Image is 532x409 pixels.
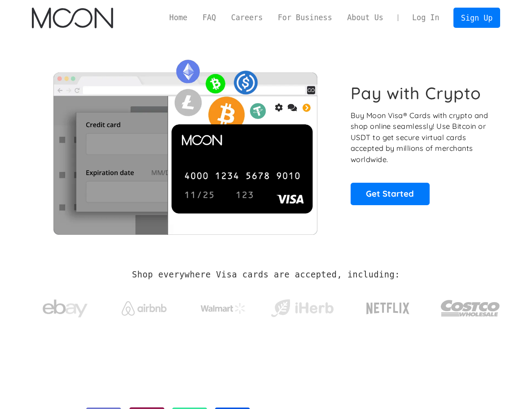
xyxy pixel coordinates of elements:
[162,12,195,23] a: Home
[190,294,256,318] a: Walmart
[224,12,270,23] a: Careers
[270,12,340,23] a: For Business
[365,297,410,320] img: Netflix
[351,83,482,103] h1: Pay with Crypto
[32,53,338,235] img: Moon Cards let you spend your crypto anywhere Visa is accepted.
[32,8,113,28] img: Moon Logo
[269,288,335,325] a: iHerb
[201,303,246,314] img: Walmart
[269,297,335,320] img: iHerb
[348,288,428,324] a: Netflix
[43,295,88,323] img: ebay
[440,291,500,325] img: Costco
[32,8,113,28] a: home
[32,286,98,327] a: ebay
[195,12,224,23] a: FAQ
[111,292,177,320] a: Airbnb
[132,270,400,280] h2: Shop everywhere Visa cards are accepted, including:
[453,8,500,28] a: Sign Up
[351,110,490,165] p: Buy Moon Visa® Cards with crypto and shop online seamlessly! Use Bitcoin or USDT to get secure vi...
[440,282,500,330] a: Costco
[340,12,391,23] a: About Us
[351,183,430,205] a: Get Started
[404,8,447,28] a: Log In
[122,301,167,315] img: Airbnb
